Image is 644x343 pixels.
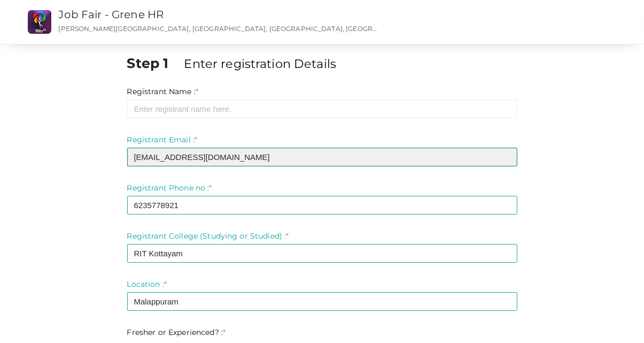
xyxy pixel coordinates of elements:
label: Registrant Phone no : [127,182,212,193]
label: Fresher or Experienced? : [127,327,226,338]
label: Step 1 [127,54,182,73]
label: Enter registration Details [184,55,336,72]
label: Registrant Email : [127,134,198,145]
input: Enter registrant name here. [127,100,517,118]
input: Enter registrant phone no here. [127,196,517,215]
label: Registrant College (Studying or Studied) : [127,231,289,241]
p: [PERSON_NAME][GEOGRAPHIC_DATA], [GEOGRAPHIC_DATA], [GEOGRAPHIC_DATA], [GEOGRAPHIC_DATA], [GEOGRAP... [59,24,381,33]
input: Enter registrant email here. [127,148,517,166]
label: Location : [127,279,167,289]
a: Job Fair - Grene HR [59,8,164,21]
input: Enter Registrant College (Studying or Studied) [127,244,517,263]
img: CS2O7UHK_small.png [28,10,51,34]
label: Registrant Name : [127,86,199,97]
